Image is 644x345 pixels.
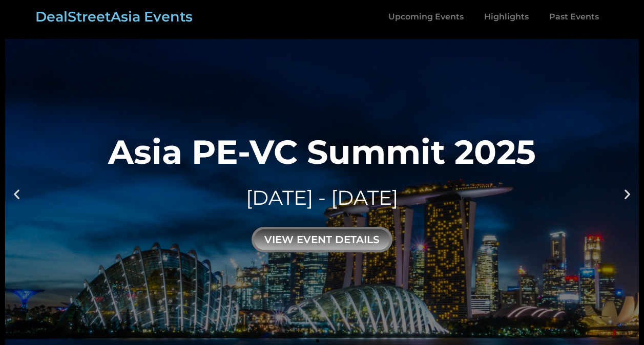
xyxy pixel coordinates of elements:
[621,187,634,200] div: Next slide
[474,5,539,29] a: Highlights
[325,339,328,342] span: Go to slide 2
[35,8,193,25] a: DealStreetAsia Events
[10,187,23,200] div: Previous slide
[539,5,609,29] a: Past Events
[108,135,536,168] div: Asia PE-VC Summit 2025
[316,339,319,342] span: Go to slide 1
[108,184,536,212] div: [DATE] - [DATE]
[252,227,392,252] div: view event details
[378,5,474,29] a: Upcoming Events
